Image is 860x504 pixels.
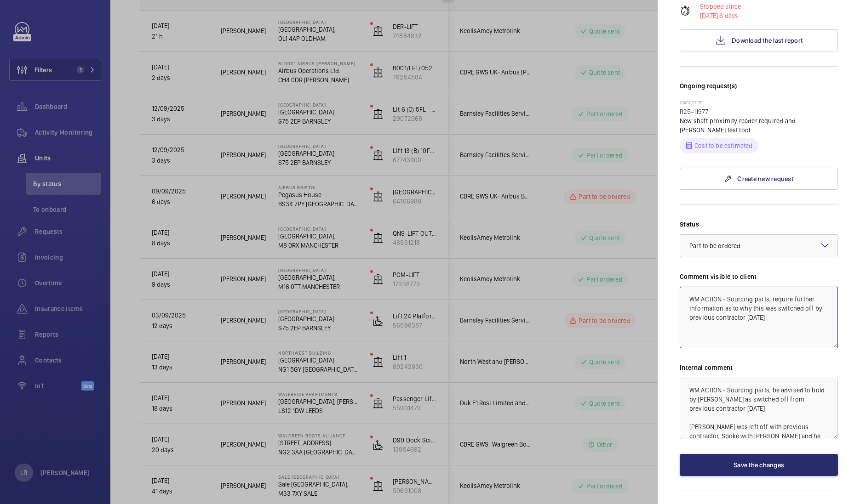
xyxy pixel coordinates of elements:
[680,272,838,281] label: Comment visible to client
[680,168,838,190] a: Create new request
[680,454,838,476] button: Save the changes
[700,12,719,19] span: [DATE],
[680,100,838,107] p: 09/09/2025
[694,141,753,150] p: Cost to be estimated
[680,108,709,115] a: R25-11977
[732,37,803,44] span: Download the last report
[680,81,838,100] h3: Ongoing request(s)
[680,116,838,135] p: New shaft proximity reader required and [PERSON_NAME] test tool
[700,2,741,11] p: Stopped since
[689,242,740,249] span: Part to be ordered
[700,11,741,20] p: 6 days
[680,29,838,51] button: Download the last report
[680,363,838,372] label: Internal comment
[680,220,838,229] label: Status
